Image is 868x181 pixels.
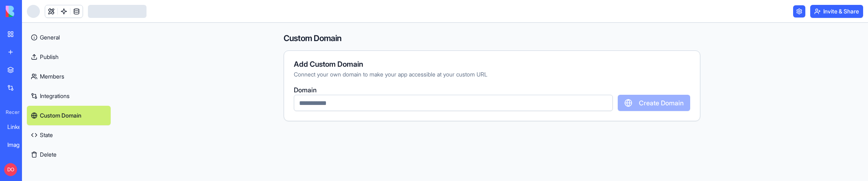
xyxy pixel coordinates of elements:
[2,155,35,171] a: Web Page Optimizer
[27,145,111,164] button: Delete
[294,86,317,94] span: Domain
[27,67,111,86] a: Members
[4,163,17,176] span: DO
[2,109,20,116] span: Recent
[27,86,111,106] a: Integrations
[294,70,690,79] div: Connect your own domain to make your app accessible at your custom URL
[2,119,35,135] a: LinkedIn Profile Insights
[27,125,111,145] a: State
[27,28,111,47] a: General
[6,6,56,17] img: logo
[294,61,690,68] div: Add Custom Domain
[7,141,30,149] div: Image Generator
[810,5,863,18] button: Invite & Share
[27,47,111,67] a: Publish
[27,106,111,125] a: Custom Domain
[7,123,30,131] div: LinkedIn Profile Insights
[284,33,700,44] h4: Custom Domain
[2,137,35,153] a: Image Generator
